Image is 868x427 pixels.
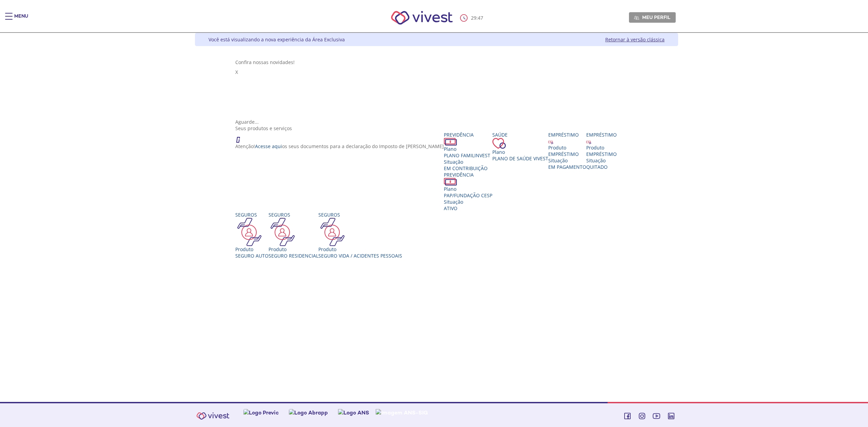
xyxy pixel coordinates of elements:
div: Seguros [318,211,402,218]
div: Seguros [269,211,318,218]
a: Empréstimo Produto EMPRÉSTIMO Situação EM PAGAMENTO [548,131,586,170]
span: Ativo [444,205,457,211]
div: Seguros [235,211,269,218]
img: Logo Previc [243,409,279,416]
span: X [235,69,238,75]
img: ico_seguros.png [318,218,347,246]
img: Vivest [383,3,460,32]
div: Vivest [190,33,678,402]
a: Seguros Produto SEGURO RESIDENCIAL [269,211,318,259]
div: Saúde [492,131,548,138]
div: SEGURO AUTO [235,252,269,259]
img: ico_dinheiro.png [444,178,457,186]
img: Imagem ANS-SIG [376,409,428,416]
div: Produto [548,144,586,151]
span: Plano de Saúde VIVEST [492,155,548,162]
a: Previdência PlanoPAP/FUNDAÇÃO CESP SituaçãoAtivo [444,171,492,211]
div: Plano [444,146,492,152]
div: EMPRÉSTIMO [586,151,617,157]
a: Saúde PlanoPlano de Saúde VIVEST [492,131,548,162]
div: Você está visualizando a nova experiência da Área Exclusiva [209,36,345,43]
div: Seus produtos e serviços [235,125,638,131]
div: SEGURO RESIDENCIAL [269,252,318,259]
img: ico_dinheiro.png [444,138,457,146]
div: Seguro Vida / Acidentes Pessoais [318,252,402,259]
img: ico_emprestimo.svg [548,139,553,144]
a: Retornar à versão clássica [605,36,665,43]
div: Situação [548,157,586,164]
div: Confira nossas novidades! [235,59,638,65]
span: PAP/FUNDAÇÃO CESP [444,192,492,199]
div: Situação [444,199,492,205]
img: ico_atencao.png [235,131,247,143]
img: Meu perfil [634,15,639,20]
div: Plano [444,186,492,192]
img: ico_emprestimo.svg [586,139,591,144]
div: Produto [235,246,269,252]
img: Vivest [193,408,233,424]
span: Meu perfil [642,14,670,20]
div: : [460,14,485,22]
img: ico_seguros.png [269,218,297,246]
div: Empréstimo [586,131,617,138]
div: Situação [444,159,492,165]
div: Produto [269,246,318,252]
span: 47 [478,15,483,21]
img: ico_seguros.png [235,218,263,246]
span: EM PAGAMENTO [548,164,586,170]
img: Logo Abrapp [289,409,328,416]
a: Acesse aqui [255,143,282,149]
div: Produto [318,246,402,252]
span: PLANO FAMILINVEST [444,152,490,159]
span: 29 [471,15,476,21]
div: Menu [14,13,28,26]
img: ico_coracao.png [492,138,506,149]
div: Previdência [444,171,492,178]
img: Logo ANS [338,409,369,416]
div: Produto [586,144,617,151]
a: Seguros Produto Seguro Vida / Acidentes Pessoais [318,211,402,259]
div: Previdência [444,131,492,138]
span: EM CONTRIBUIÇÃO [444,165,488,171]
a: Meu perfil [629,12,676,22]
a: Empréstimo Produto EMPRÉSTIMO Situação QUITADO [586,131,617,170]
a: Previdência PlanoPLANO FAMILINVEST SituaçãoEM CONTRIBUIÇÃO [444,131,492,171]
div: Empréstimo [548,131,586,138]
div: Situação [586,157,617,164]
iframe: Iframe [235,266,638,388]
p: Atenção! os seus documentos para a declaração do Imposto de [PERSON_NAME] [235,143,444,149]
div: Aguarde... [235,119,638,125]
span: QUITADO [586,164,608,170]
a: Seguros Produto SEGURO AUTO [235,211,269,259]
div: EMPRÉSTIMO [548,151,586,157]
div: Plano [492,149,548,155]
